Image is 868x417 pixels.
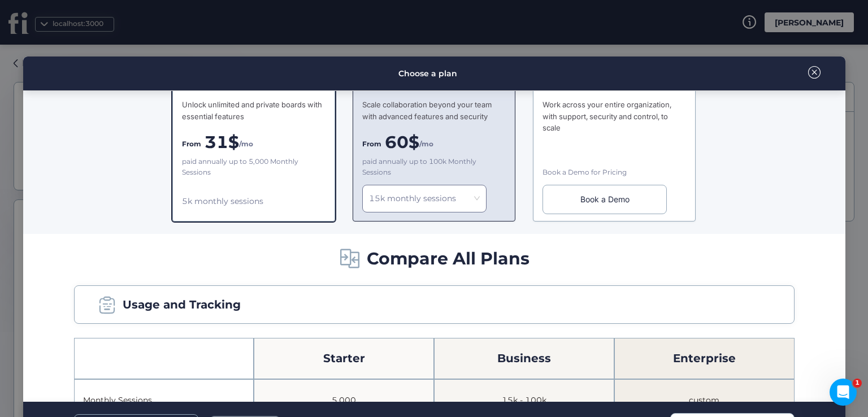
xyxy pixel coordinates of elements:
span: 60$ [385,129,419,155]
span: /mo [239,139,253,150]
div: Business [434,338,614,379]
span: 5,000 [332,394,356,406]
span: Monthly Sessions [83,394,152,406]
span: /mo [419,139,433,150]
span: Usage and Tracking [123,296,241,314]
nz-select-item: 15k monthly sessions [369,190,480,207]
span: 1 [853,379,862,388]
span: 15k - 100k [502,394,546,406]
iframe: Intercom live chat [830,379,857,406]
div: Scale collaboration beyond your team with advanced features and security [362,99,506,122]
div: Enterprise [614,338,795,379]
div: Book a Demo for Pricing [542,167,686,178]
span: From [362,139,381,150]
span: custom [689,394,719,406]
div: paid annually up to 5,000 Monthly Sessions [182,157,325,178]
div: Book a Demo [542,185,667,214]
a: Book a Demo [542,185,686,214]
div: Unlock unlimited and private boards with essential features [182,99,325,122]
div: paid annually up to 100k Monthly Sessions [362,157,506,178]
div: Choose a plan [398,67,457,80]
div: Starter [254,338,434,379]
span: Compare All Plans [367,245,530,272]
span: 31$ [205,129,239,155]
div: 5k monthly sessions [182,195,325,207]
div: Work across your entire organization, with support, security and control, to scale [542,99,686,133]
span: From [182,139,201,150]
